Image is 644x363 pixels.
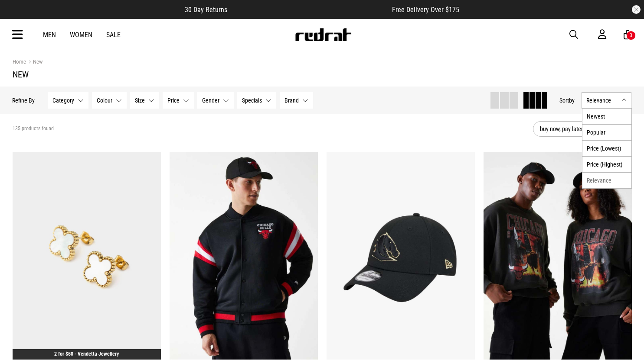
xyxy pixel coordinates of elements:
[533,121,632,137] button: buy now, pay later option
[294,28,352,41] img: Redrat logo
[13,58,26,65] a: Home
[569,97,575,104] span: by
[43,31,56,39] a: Men
[170,152,318,360] img: New Era Nba Chicago Bulls Panel Bomber Jacket in Black
[560,95,575,106] button: Sortby
[13,152,161,360] img: Vendetta Four Leaf Gilded Earring - 18k Gold Plated in White
[242,97,262,104] span: Specials
[327,152,475,360] img: New Era Nrl 9forty Brisbane Broncos Black Gold Snapback Cap in Black
[92,92,127,109] button: Colour
[582,109,631,124] li: Newest
[245,5,375,14] iframe: Customer reviews powered by Trustpilot
[238,92,277,109] button: Specials
[26,58,42,67] a: New
[53,97,75,104] span: Category
[540,124,612,134] span: buy now, pay later option
[106,31,121,39] a: Sale
[97,97,113,104] span: Colour
[163,92,194,109] button: Price
[285,97,299,104] span: Brand
[198,92,234,109] button: Gender
[582,124,631,140] li: Popular
[203,97,220,104] span: Gender
[624,30,632,39] a: 3
[185,6,227,14] span: 30 Day Returns
[54,351,119,357] a: 2 for $50 - Vendetta Jewellery
[135,97,145,104] span: Size
[582,172,631,188] li: Relevance
[48,92,89,109] button: Category
[70,31,92,39] a: Women
[587,97,618,104] span: Relevance
[630,32,632,39] div: 3
[484,152,632,360] img: New Era Nba Chicago Bulls Washed Graphic Crewneck Sweatshirt in Black
[582,92,632,109] button: Relevance
[582,156,631,172] li: Price (Highest)
[582,140,631,156] li: Price (Lowest)
[280,92,314,109] button: Brand
[131,92,160,109] button: Size
[13,69,632,80] h1: New
[168,97,180,104] span: Price
[13,97,35,104] p: Refine By
[392,6,459,14] span: Free Delivery Over $175
[13,125,54,132] span: 135 products found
